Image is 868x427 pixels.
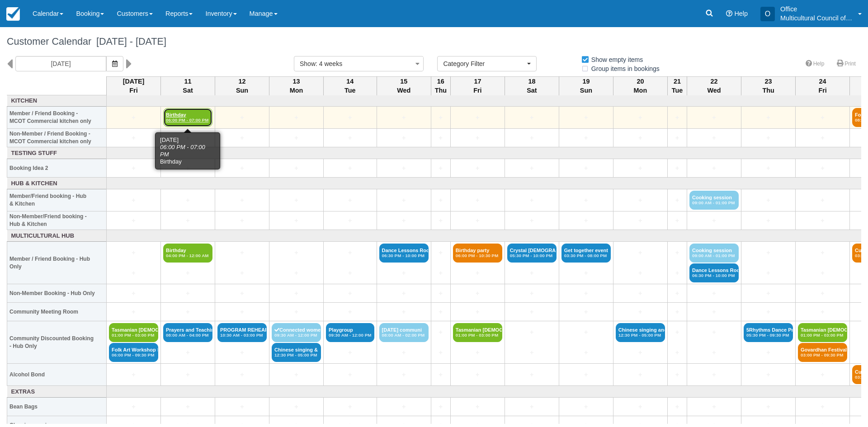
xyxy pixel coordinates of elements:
a: Prayers and Teaching08:00 AM - 04:00 PM [163,323,212,342]
a: + [670,289,684,298]
th: 20 Mon [613,76,667,95]
th: 15 Wed [377,76,431,95]
a: Dance Lessons Rock n06:30 PM - 10:00 PM [689,263,739,282]
a: Get together event03:30 PM - 08:00 PM [561,244,611,263]
a: Extras [9,388,104,396]
a: + [109,164,158,173]
a: + [507,402,557,412]
a: Kitchen [9,97,104,105]
a: + [689,216,739,225]
a: Chinese singing &12:30 PM - 05:00 PM [272,343,321,362]
a: Crystal [DEMOGRAPHIC_DATA] Quiz n05:30 PM - 10:00 PM [507,244,557,263]
a: + [689,133,739,143]
a: + [326,216,374,225]
a: + [798,164,847,173]
a: + [507,289,557,298]
a: + [272,289,321,298]
a: + [163,196,212,205]
a: + [689,402,739,412]
a: + [798,196,847,205]
a: + [798,248,847,258]
span: Help [734,10,748,17]
th: Booking Idea 2 [7,159,107,178]
th: Non-Member / Friend Booking - MCOT Commercial kitchen only [7,129,107,147]
a: + [379,348,429,357]
th: Member/Friend booking - Hub & Kitchen [7,189,107,211]
th: 19 Sun [559,76,613,95]
a: + [272,307,321,317]
a: + [109,216,158,225]
a: + [109,402,158,412]
a: + [379,370,429,380]
a: + [434,113,448,122]
a: + [217,113,267,122]
button: Category Filter [437,56,537,71]
a: + [109,289,158,298]
a: + [109,248,158,258]
a: + [561,216,611,225]
a: + [670,348,684,357]
a: + [670,113,684,122]
a: + [798,133,847,143]
a: + [670,402,684,412]
a: + [453,402,502,412]
a: + [670,370,684,380]
th: Non-Member Booking - Hub Only [7,284,107,303]
a: + [434,289,448,298]
a: + [616,289,665,298]
a: Tasmanian [DEMOGRAPHIC_DATA] Ass01:00 PM - 03:00 PM [798,323,847,342]
a: Birthday party06:00 PM - 10:30 PM [453,244,502,263]
a: + [109,370,158,380]
a: + [744,307,793,317]
a: + [379,113,429,122]
a: Dance Lessons Rock n06:30 PM - 10:00 PM [379,244,429,263]
th: 22 Wed [687,76,741,95]
a: + [616,268,665,278]
a: + [507,370,557,380]
a: + [507,113,557,122]
em: 03:30 PM - 08:00 PM [564,253,608,258]
a: + [379,268,429,278]
a: + [453,113,502,122]
a: + [217,133,267,143]
th: Alcohol Bond [7,364,107,386]
a: + [379,196,429,205]
a: + [616,196,665,205]
th: 16 Thu [431,76,450,95]
a: + [326,370,374,380]
span: Group items in bookings [581,65,667,71]
a: + [561,289,611,298]
a: + [670,307,684,317]
span: Show empty items [581,56,650,62]
a: + [272,268,321,278]
a: + [744,402,793,412]
a: + [670,268,684,278]
th: 12 Sun [215,76,269,95]
a: + [744,289,793,298]
a: + [616,248,665,258]
a: Help [800,57,830,70]
a: [DATE] communi08:00 AM - 02:00 PM [379,323,429,342]
em: 01:00 PM - 03:00 PM [456,333,500,338]
a: + [379,164,429,173]
div: O [760,7,775,21]
a: + [616,113,665,122]
em: 09:30 AM - 12:00 PM [329,333,372,338]
em: 12:30 PM - 05:00 PM [618,333,662,338]
a: + [217,268,267,278]
a: + [453,164,502,173]
button: Show: 4 weeks [294,56,424,71]
a: + [561,307,611,317]
a: + [272,196,321,205]
a: + [616,164,665,173]
a: + [561,164,611,173]
a: + [163,348,212,357]
a: + [507,164,557,173]
a: + [689,328,739,337]
img: checkfront-main-nav-mini-logo.png [6,7,20,21]
th: Bean Bags [7,398,107,416]
th: 21 Tue [667,76,687,95]
a: + [670,196,684,205]
a: Hub & Kitchen [9,179,104,188]
a: Birthday06:00 PM - 07:00 PM [163,108,212,127]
